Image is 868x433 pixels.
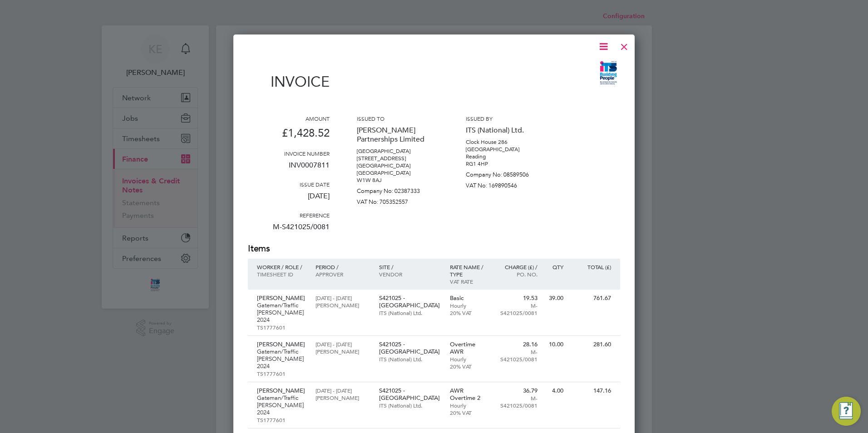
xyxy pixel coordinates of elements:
p: [STREET_ADDRESS] [357,155,439,162]
p: Hourly [450,355,489,363]
p: Reading [466,153,547,160]
p: Company No: 02387333 [357,184,439,195]
p: [GEOGRAPHIC_DATA] [357,169,439,177]
p: 39.00 [547,295,563,302]
p: 36.79 [498,387,538,394]
button: Engage Resource Center [832,397,861,426]
p: [GEOGRAPHIC_DATA] [466,146,547,153]
h3: Amount [248,115,330,122]
p: ITS (National) Ltd. [379,309,441,316]
p: 281.60 [572,341,611,348]
p: TS1777601 [257,370,306,377]
p: INV0007811 [248,157,330,181]
p: VAT rate [450,278,489,285]
h3: Issue date [248,181,330,188]
p: ITS (National) Ltd. [379,355,441,363]
p: ITS (National) Ltd. [466,122,547,138]
p: Period / [316,263,370,271]
p: [DATE] - [DATE] [316,387,370,394]
h3: Issued by [466,115,547,122]
p: Overtime AWR [450,341,489,355]
p: TS1777601 [257,324,306,331]
p: 19.53 [498,295,538,302]
p: [PERSON_NAME] [316,301,370,309]
p: S421025 - [GEOGRAPHIC_DATA] [379,295,441,309]
p: Site / [379,263,441,271]
p: Approver [316,271,370,278]
p: Company No: 08589506 [466,167,547,178]
p: Rate name / type [450,263,489,278]
p: [PERSON_NAME] [316,394,370,401]
p: [DATE] - [DATE] [316,340,370,348]
h2: Items [248,242,620,255]
p: 20% VAT [450,409,489,416]
p: Hourly [450,302,489,309]
p: 10.00 [547,341,563,348]
p: [DATE] - [DATE] [316,294,370,301]
p: Gateman/Traffic [PERSON_NAME] 2024 [257,394,306,416]
p: TS1777601 [257,416,306,423]
p: [PERSON_NAME] [257,295,306,302]
p: Basic [450,295,489,302]
p: 4.00 [547,387,563,394]
p: [GEOGRAPHIC_DATA] [357,162,439,169]
p: VAT No: 169890546 [466,178,547,189]
h3: Reference [248,212,330,219]
p: Gateman/Traffic [PERSON_NAME] 2024 [257,302,306,324]
p: 20% VAT [450,363,489,370]
h1: Invoice [248,73,330,90]
p: QTY [547,263,563,271]
p: RG1 4HP [466,160,547,167]
p: 20% VAT [450,309,489,316]
p: Total (£) [572,263,611,271]
p: M-S421025/0081 [498,394,538,409]
p: VAT No: 705352557 [357,195,439,206]
p: Po. No. [498,271,538,278]
p: 28.16 [498,341,538,348]
p: S421025 - [GEOGRAPHIC_DATA] [379,387,441,402]
p: Charge (£) / [498,263,538,271]
p: 761.67 [572,295,611,302]
p: Worker / Role / [257,263,306,271]
p: £1,428.52 [248,122,330,150]
p: M-S421025/0081 [248,219,330,242]
h3: Invoice number [248,150,330,157]
p: [PERSON_NAME] [316,348,370,355]
p: [DATE] [248,188,330,212]
img: itsconstruction-logo-remittance.png [597,59,620,87]
p: M-S421025/0081 [498,302,538,316]
p: W1W 8AJ [357,177,439,184]
p: [PERSON_NAME] [257,387,306,394]
p: [GEOGRAPHIC_DATA] [357,148,439,155]
p: Timesheet ID [257,271,306,278]
p: S421025 - [GEOGRAPHIC_DATA] [379,341,441,355]
p: M-S421025/0081 [498,348,538,363]
h3: Issued to [357,115,439,122]
p: Vendor [379,271,441,278]
p: Gateman/Traffic [PERSON_NAME] 2024 [257,348,306,370]
p: Clock House 286 [466,138,547,146]
p: AWR Overtime 2 [450,387,489,402]
p: [PERSON_NAME] Partnerships Limited [357,122,439,148]
p: Hourly [450,402,489,409]
p: ITS (National) Ltd. [379,402,441,409]
p: [PERSON_NAME] [257,341,306,348]
p: 147.16 [572,387,611,394]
